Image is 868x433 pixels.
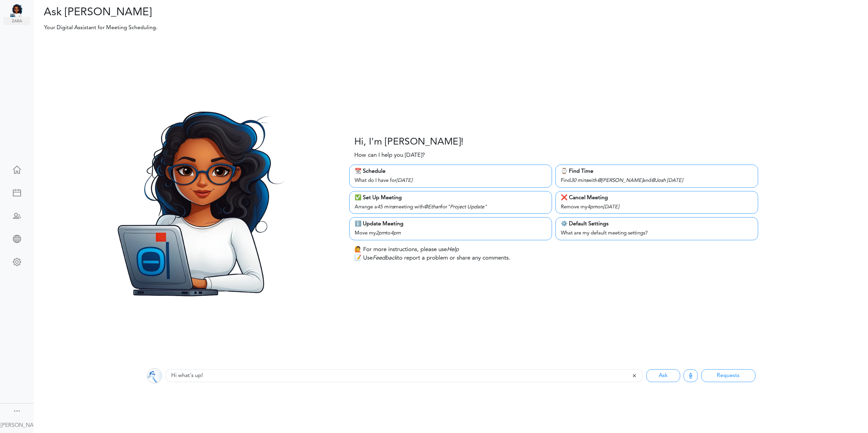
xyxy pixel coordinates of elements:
[603,205,619,210] i: [DATE]
[354,254,510,263] p: 📝 Use to report a problem or share any comments.
[13,407,21,416] a: Change side menu
[355,194,547,202] div: ✅ Set Up Meeting
[3,189,31,195] div: New Meeting
[651,178,666,183] i: @Josh
[10,3,31,17] img: teamcaladi-onmicrosoft - Powered by TEAMCAL AI
[597,178,643,183] i: @[PERSON_NAME]
[587,205,597,210] i: 4pm
[1,421,33,430] div: [PERSON_NAME]
[355,220,547,228] div: ℹ️ Update Meeting
[13,407,21,414] div: Show menu and text
[373,255,397,261] i: Feedback
[391,231,401,236] i: 4pm
[667,178,683,183] i: [DATE]
[561,228,753,238] div: What are my default meeting settings?
[3,255,31,271] a: Change Settings
[447,205,487,210] i: "Project Update"
[3,235,31,242] div: Share Meeting Link
[376,231,386,236] i: 2pm
[447,247,459,252] i: Help
[701,369,755,382] button: Requests
[355,202,547,211] div: Arrange a meeting with for
[354,245,459,254] p: 🙋 For more instructions, please use
[354,151,425,160] p: How can I help you [DATE]?
[355,228,547,238] div: Move my to
[3,258,31,265] div: Change Settings
[424,205,441,210] i: @Ethan
[561,167,753,175] div: ⌚️ Find Time
[646,369,680,382] button: Ask
[147,368,162,383] img: 9k=
[355,167,547,175] div: 📆 Schedule
[561,220,753,228] div: ⚙️ Default Settings
[354,137,463,148] h3: Hi, I'm [PERSON_NAME]!
[3,17,31,25] img: zara.png
[571,178,588,183] i: 30 mins
[377,205,394,210] i: 45 mins
[561,194,753,202] div: ❌ Cancel Meeting
[396,178,412,183] i: [DATE]
[561,175,753,185] div: Find with and
[39,24,623,32] p: Your Digital Assistant for Meeting Scheduling.
[39,6,446,19] h2: Ask [PERSON_NAME]
[1,417,33,432] a: [PERSON_NAME]
[561,202,753,211] div: Remove my on
[355,175,547,185] div: What do I have for
[3,212,31,219] div: Schedule Team Meeting
[88,91,305,308] img: Zara.png
[3,166,31,172] div: Home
